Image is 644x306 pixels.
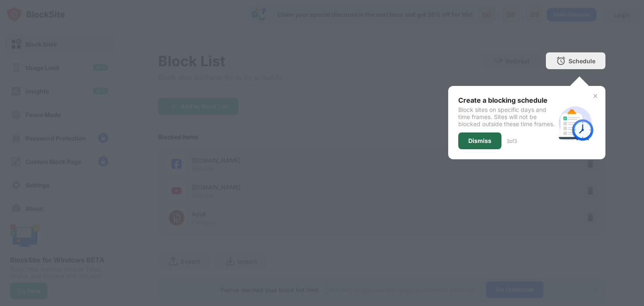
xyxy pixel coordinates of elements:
[458,106,555,127] div: Block sites on specific days and time frames. Sites will not be blocked outside these time frames.
[506,138,517,144] div: 3 of 3
[569,57,595,65] div: Schedule
[592,93,599,99] img: x-button.svg
[468,137,491,144] div: Dismiss
[458,96,555,104] div: Create a blocking schedule
[555,103,595,143] img: schedule.svg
